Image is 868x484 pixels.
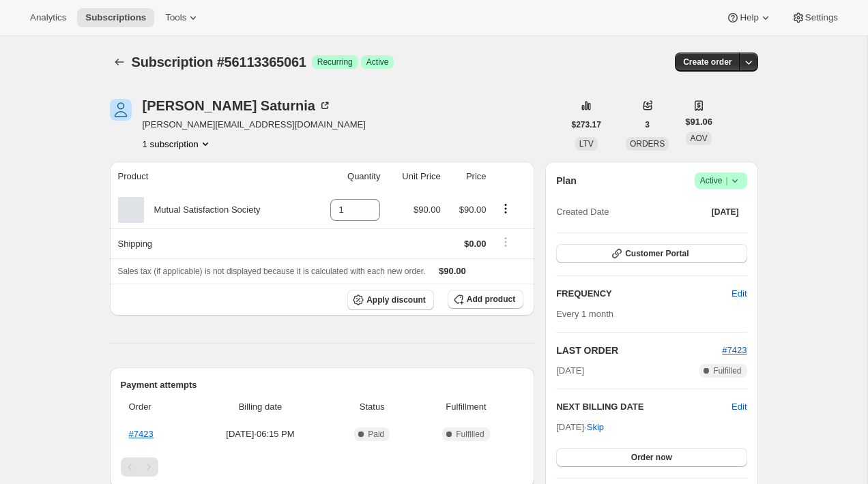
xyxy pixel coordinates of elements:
[685,115,712,129] span: $91.06
[579,417,612,438] button: Skip
[556,287,732,301] h2: FREQUENCY
[690,134,707,143] span: AOV
[85,12,146,23] span: Subscriptions
[464,239,487,249] span: $0.00
[143,137,212,151] button: Product actions
[556,400,732,414] h2: NEXT BILLING DATE
[713,365,741,376] span: Fulfilled
[631,452,672,463] span: Order now
[675,52,740,72] button: Create order
[459,205,487,215] span: $90.00
[587,421,604,434] span: Skip
[725,175,727,186] span: |
[193,400,328,414] span: Billing date
[336,400,409,414] span: Status
[556,205,609,219] span: Created Date
[495,201,517,216] button: Product actions
[110,228,310,258] th: Shipping
[132,55,306,70] span: Subscription #56113365061
[121,392,190,422] th: Order
[193,427,328,441] span: [DATE] · 06:15 PM
[121,378,524,392] h2: Payment attempts
[384,162,444,192] th: Unit Price
[144,203,261,217] div: Mutual Satisfaction Society
[740,12,758,23] span: Help
[704,202,747,222] button: [DATE]
[556,364,584,378] span: [DATE]
[625,248,689,259] span: Customer Portal
[630,139,665,149] span: ORDERS
[732,287,747,301] span: Edit
[143,118,366,132] span: [PERSON_NAME][EMAIL_ADDRESS][DOMAIN_NAME]
[723,283,755,305] button: Edit
[556,448,747,467] button: Order now
[572,119,601,130] span: $273.17
[718,8,780,27] button: Help
[121,457,524,477] nav: Pagination
[579,139,594,149] span: LTV
[77,8,154,27] button: Subscriptions
[143,99,332,112] div: [PERSON_NAME] Saturnia
[439,266,466,276] span: $90.00
[722,345,747,355] a: #7423
[347,290,434,310] button: Apply discount
[310,162,385,192] th: Quantity
[368,429,384,440] span: Paid
[30,12,66,23] span: Analytics
[556,344,722,357] h2: LAST ORDER
[118,267,426,276] span: Sales tax (if applicable) is not displayed because it is calculated with each new order.
[448,290,523,309] button: Add product
[467,294,515,305] span: Add product
[317,57,353,67] span: Recurring
[165,12,186,23] span: Tools
[712,207,739,217] span: [DATE]
[732,400,747,414] button: Edit
[700,174,742,187] span: Active
[414,205,441,215] span: $90.00
[417,400,515,414] span: Fulfillment
[366,294,426,305] span: Apply discount
[456,429,484,440] span: Fulfilled
[556,422,604,432] span: [DATE] ·
[805,12,838,23] span: Settings
[637,115,658,134] button: 3
[783,8,846,27] button: Settings
[495,235,517,249] button: Shipping actions
[564,115,609,134] button: $273.17
[445,162,491,192] th: Price
[683,57,732,67] span: Create order
[110,52,129,72] button: Subscriptions
[129,429,154,439] a: #7423
[157,8,208,27] button: Tools
[556,309,613,319] span: Every 1 month
[556,174,577,187] h2: Plan
[110,162,310,192] th: Product
[110,99,132,121] span: Ian Saturnia
[722,344,747,357] button: #7423
[22,8,74,27] button: Analytics
[366,57,389,67] span: Active
[645,119,650,130] span: 3
[556,244,747,263] button: Customer Portal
